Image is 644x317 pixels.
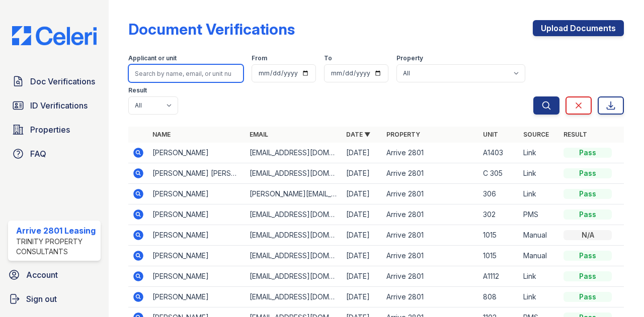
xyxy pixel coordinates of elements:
[563,168,612,178] div: Pass
[563,131,587,138] a: Result
[342,266,382,287] td: [DATE]
[563,189,612,199] div: Pass
[148,143,245,163] td: [PERSON_NAME]
[30,99,88,112] span: ID Verifications
[30,75,95,87] span: Doc Verifications
[148,225,245,246] td: [PERSON_NAME]
[148,266,245,287] td: [PERSON_NAME]
[16,225,97,237] div: Arrive 2801 Leasing
[342,287,382,307] td: [DATE]
[479,246,519,266] td: 1015
[479,184,519,204] td: 306
[519,225,559,246] td: Manual
[128,86,147,94] label: Result
[523,131,549,138] a: Source
[342,246,382,266] td: [DATE]
[519,246,559,266] td: Manual
[342,204,382,225] td: [DATE]
[8,144,101,164] a: FAQ
[563,230,612,240] div: N/A
[382,266,479,287] td: Arrive 2801
[246,266,342,287] td: [EMAIL_ADDRESS][DOMAIN_NAME]
[16,237,97,257] div: Trinity Property Consultants
[483,131,498,138] a: Unit
[8,95,101,116] a: ID Verifications
[479,163,519,184] td: C 305
[519,204,559,225] td: PMS
[8,71,101,91] a: Doc Verifications
[26,293,57,305] span: Sign out
[246,163,342,184] td: [EMAIL_ADDRESS][DOMAIN_NAME]
[246,287,342,307] td: [EMAIL_ADDRESS][DOMAIN_NAME]
[563,209,612,220] div: Pass
[479,287,519,307] td: 808
[479,266,519,287] td: A1112
[382,184,479,204] td: Arrive 2801
[479,143,519,163] td: A1403
[4,26,105,45] img: CE_Logo_Blue-a8612792a0a2168367f1c8372b55b34899dd931a85d93a1a3d3e32e68fde9ad4.png
[30,148,46,160] span: FAQ
[246,184,342,204] td: [PERSON_NAME][EMAIL_ADDRESS][PERSON_NAME][DOMAIN_NAME]
[148,287,245,307] td: [PERSON_NAME]
[386,131,420,138] a: Property
[382,287,479,307] td: Arrive 2801
[342,184,382,204] td: [DATE]
[479,225,519,246] td: 1015
[4,289,105,309] a: Sign out
[128,20,295,38] div: Document Verifications
[519,143,559,163] td: Link
[479,204,519,225] td: 302
[148,184,245,204] td: [PERSON_NAME]
[382,143,479,163] td: Arrive 2801
[252,54,267,62] label: From
[152,131,171,138] a: Name
[563,292,612,302] div: Pass
[519,163,559,184] td: Link
[563,271,612,281] div: Pass
[4,265,105,285] a: Account
[342,143,382,163] td: [DATE]
[342,225,382,246] td: [DATE]
[519,287,559,307] td: Link
[346,131,370,138] a: Date ▼
[342,163,382,184] td: [DATE]
[128,64,244,82] input: Search by name, email, or unit number
[148,163,245,184] td: [PERSON_NAME] [PERSON_NAME]
[246,246,342,266] td: [EMAIL_ADDRESS][DOMAIN_NAME]
[8,120,101,140] a: Properties
[396,54,423,62] label: Property
[148,246,245,266] td: [PERSON_NAME]
[250,131,268,138] a: Email
[128,54,177,62] label: Applicant or unit
[563,148,612,158] div: Pass
[26,269,58,281] span: Account
[382,163,479,184] td: Arrive 2801
[246,204,342,225] td: [EMAIL_ADDRESS][DOMAIN_NAME]
[519,266,559,287] td: Link
[324,54,332,62] label: To
[563,251,612,261] div: Pass
[30,124,70,136] span: Properties
[148,204,245,225] td: [PERSON_NAME]
[246,143,342,163] td: [EMAIL_ADDRESS][DOMAIN_NAME]
[519,184,559,204] td: Link
[382,204,479,225] td: Arrive 2801
[382,246,479,266] td: Arrive 2801
[246,225,342,246] td: [EMAIL_ADDRESS][DOMAIN_NAME]
[382,225,479,246] td: Arrive 2801
[533,20,624,36] a: Upload Documents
